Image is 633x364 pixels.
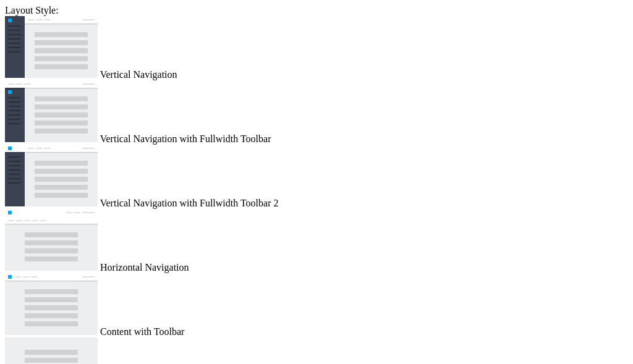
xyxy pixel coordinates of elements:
md-radio-button: Vertical Navigation [5,16,628,80]
span: Vertical Navigation [100,69,177,80]
div: Layout Style: [5,5,628,16]
span: Vertical Navigation with Fullwidth Toolbar 2 [100,198,279,208]
span: Horizontal Navigation [100,262,189,273]
img: horizontal-nav.jpg [5,209,98,271]
md-radio-button: Horizontal Navigation [5,209,628,273]
span: Content with Toolbar [100,326,184,337]
md-radio-button: Content with Toolbar [5,273,628,337]
img: vertical-nav-with-full-toolbar-2.jpg [5,145,98,206]
md-radio-button: Vertical Navigation with Fullwidth Toolbar 2 [5,145,628,209]
img: vertical-nav-with-full-toolbar.jpg [5,80,98,142]
img: vertical-nav.jpg [5,16,98,78]
img: content-with-toolbar.jpg [5,273,98,335]
md-radio-button: Vertical Navigation with Fullwidth Toolbar [5,80,628,145]
span: Vertical Navigation with Fullwidth Toolbar [100,133,271,144]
